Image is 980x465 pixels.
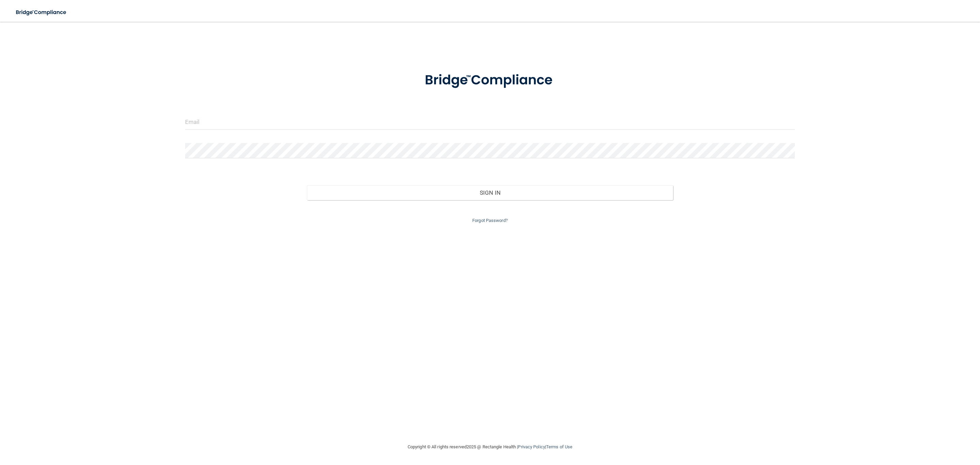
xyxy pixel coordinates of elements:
a: Terms of Use [546,444,572,449]
input: Email [185,114,795,130]
img: bridge_compliance_login_screen.278c3ca4.svg [10,5,73,19]
a: Privacy Policy [518,444,545,449]
a: Forgot Password? [472,218,508,223]
img: bridge_compliance_login_screen.278c3ca4.svg [411,63,569,98]
div: Copyright © All rights reserved 2025 @ Rectangle Health | | [366,436,614,458]
button: Sign In [307,185,673,200]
